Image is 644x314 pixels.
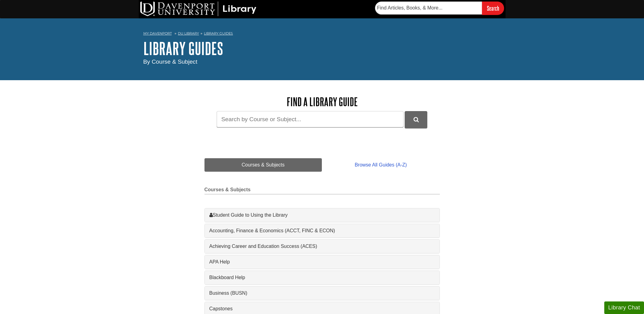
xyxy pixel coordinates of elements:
a: APA Help [209,258,435,266]
input: Search [482,2,504,15]
a: Browse All Guides (A-Z) [322,158,440,172]
nav: breadcrumb [143,29,501,39]
button: Library Chat [604,301,644,314]
a: Business (BUSN) [209,290,435,297]
input: Find Articles, Books, & More... [375,2,482,14]
h1: Library Guides [143,39,501,58]
a: Blackboard Help [209,274,435,281]
h2: Find a Library Guide [204,95,440,108]
a: My Davenport [143,31,172,36]
img: DU Library [140,2,256,16]
a: Student Guide to Using the Library [209,211,435,219]
i: Search Library Guides [414,117,419,122]
a: DU Library [178,31,199,36]
form: Searches DU Library's articles, books, and more [375,2,504,15]
a: Accounting, Finance & Economics (ACCT, FINC & ECON) [209,227,435,234]
h2: Courses & Subjects [204,187,440,194]
a: Capstones [209,305,435,312]
input: Search by Course or Subject... [217,111,403,127]
a: Courses & Subjects [204,158,322,172]
a: Achieving Career and Education Success (ACES) [209,243,435,250]
div: By Course & Subject [143,58,501,66]
a: Library Guides [204,31,233,36]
